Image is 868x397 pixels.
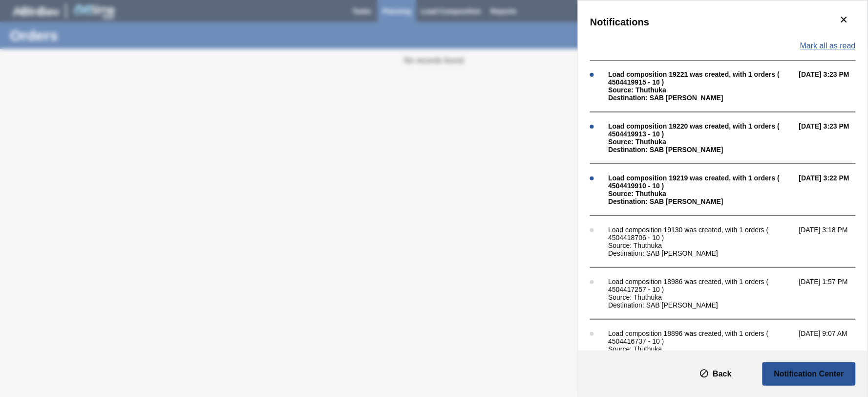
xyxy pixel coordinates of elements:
[799,70,866,102] span: [DATE] 3:23 PM
[799,174,866,205] span: [DATE] 3:22 PM
[608,122,794,138] div: Load composition 19220 was created, with 1 orders ( 4504419913 - 10 )
[608,174,794,190] div: Load composition 19219 was created, with 1 orders ( 4504419910 - 10 )
[608,330,794,345] div: Load composition 18896 was created, with 1 orders ( 4504416737 - 10 )
[608,301,794,309] div: Destination: SAB [PERSON_NAME]
[608,242,794,249] div: Source: Thuthuka
[608,146,794,154] div: Destination: SAB [PERSON_NAME]
[800,42,856,50] span: Mark all as read
[799,122,866,154] span: [DATE] 3:23 PM
[608,198,794,205] div: Destination: SAB [PERSON_NAME]
[608,190,794,198] div: Source: Thuthuka
[608,138,794,146] div: Source: Thuthuka
[608,70,794,86] div: Load composition 19221 was created, with 1 orders ( 4504419915 - 10 )
[608,278,794,293] div: Load composition 18986 was created, with 1 orders ( 4504417257 - 10 )
[799,278,866,309] span: [DATE] 1:57 PM
[608,94,794,102] div: Destination: SAB [PERSON_NAME]
[608,345,794,353] div: Source: Thuthuka
[799,330,866,361] span: [DATE] 9:07 AM
[799,226,866,257] span: [DATE] 3:18 PM
[608,293,794,301] div: Source: Thuthuka
[608,249,794,257] div: Destination: SAB [PERSON_NAME]
[608,86,794,94] div: Source: Thuthuka
[608,226,794,242] div: Load composition 19130 was created, with 1 orders ( 4504418706 - 10 )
